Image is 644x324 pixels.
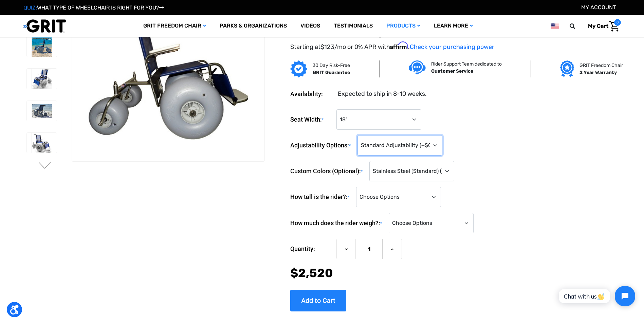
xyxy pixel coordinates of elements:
label: Adjustability Options: [290,135,354,156]
img: Fixed Frame Beach Wheelchair by DeBug [27,133,57,153]
img: us.png [551,22,559,30]
a: Parks & Organizations [213,15,294,37]
button: Go to slide 2 of 4 [38,162,52,170]
a: GRIT Freedom Chair [136,15,213,37]
a: Testimonials [327,15,380,37]
p: 30 Day Risk-Free [313,62,350,69]
a: Products [380,15,427,37]
a: Cart with 0 items [583,19,621,33]
strong: Customer Service [431,68,473,74]
strong: 2 Year Warranty [579,70,617,75]
img: Fixed Frame Beach Wheelchair by DeBug [27,101,57,121]
input: Add to Cart [290,290,346,311]
label: How much does the rider weigh?: [290,213,385,234]
p: Rider Support Team dedicated to [431,60,502,68]
iframe: Tidio Chat [551,280,641,312]
img: Grit freedom [560,60,574,77]
a: QUIZ:WHAT TYPE OF WHEELCHAIR IS RIGHT FOR YOU? [23,4,164,11]
span: QUIZ: [23,4,37,11]
img: Fixed Frame Beach Wheelchair by DeBug [27,37,57,57]
p: GRIT Freedom Chair [579,62,623,69]
a: Videos [294,15,327,37]
label: Seat Width: [290,109,333,130]
label: Quantity: [290,239,333,259]
a: Account [581,4,616,11]
img: Fixed Frame Beach Wheelchair by DeBug [27,69,57,89]
label: Custom Colors (Optional): [290,161,366,182]
span: My Cart [588,23,608,29]
img: GRIT All-Terrain Wheelchair and Mobility Equipment [23,19,66,33]
dd: Expected to ship in 8-10 weeks. [338,89,427,98]
img: Cart [609,21,619,32]
img: Fixed Frame Beach Wheelchair by DeBug [72,11,265,140]
span: $2,520 [290,266,333,280]
span: 0 [614,19,621,26]
p: Starting at /mo or 0% APR with . [290,42,621,52]
a: Learn More [427,15,480,37]
input: Search [573,19,583,33]
label: How tall is the rider?: [290,187,353,208]
img: GRIT Guarantee [290,60,307,77]
strong: GRIT Guarantee [313,70,350,75]
a: Check your purchasing power - Learn more about Affirm Financing (opens in modal) [410,43,494,51]
img: Customer service [409,60,426,74]
span: Affirm [390,42,408,49]
span: $123 [320,43,334,51]
dt: Availability: [290,89,333,98]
